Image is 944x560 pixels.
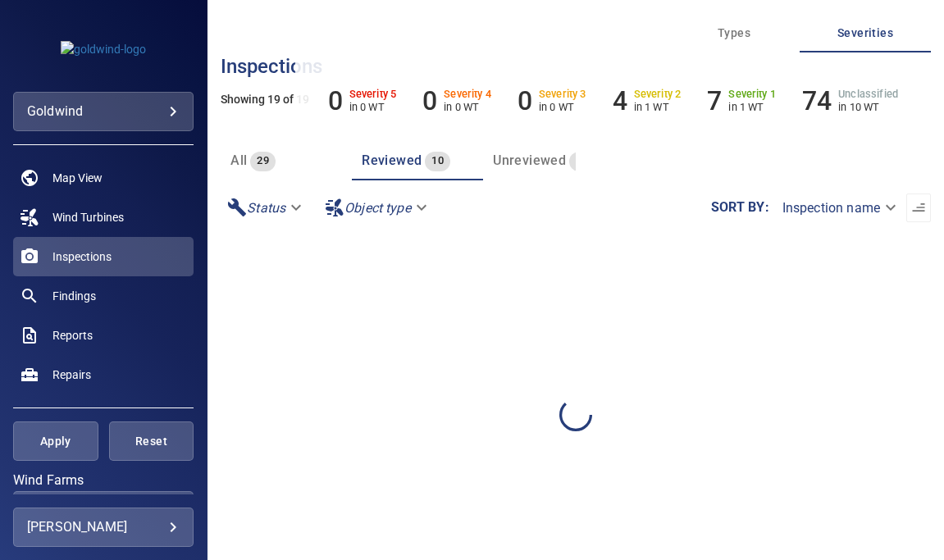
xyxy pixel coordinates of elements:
a: repairs noActive [13,355,194,394]
span: Map View [52,170,103,186]
p: in 0 WT [349,101,397,113]
div: Inspection name [769,193,906,222]
div: Wind Farms [13,491,194,530]
a: findings noActive [13,276,194,316]
h6: Severity 5 [349,89,397,100]
li: Severity 3 [518,85,586,116]
p: in 0 WT [539,101,586,113]
h6: 74 [802,85,832,116]
span: Severities [809,23,921,43]
div: Status [221,193,312,222]
p: in 1 WT [728,101,776,113]
span: All [230,153,247,168]
span: Inspections [52,248,112,265]
h6: Severity 3 [539,89,586,100]
span: Reports [52,327,93,344]
a: map noActive [13,158,194,198]
li: Severity 2 [613,85,682,116]
button: Sort list from oldest to newest [906,193,931,222]
em: Object type [344,200,411,216]
span: Unreviewed [493,153,566,168]
span: Types [678,23,790,43]
div: Object type [318,193,437,222]
h6: 7 [707,85,722,116]
a: inspections active [13,237,194,276]
label: Sort by : [711,201,769,214]
p: in 1 WT [634,101,682,113]
button: Apply [13,421,98,461]
h5: Showing 19 of 19 [221,93,931,106]
h6: Severity 2 [634,89,682,100]
span: 29 [250,152,276,171]
label: Wind Farms [13,474,194,487]
h6: Severity 1 [728,89,776,100]
li: Severity Unclassified [802,85,898,116]
span: Reviewed [362,153,422,168]
em: Status [247,200,285,216]
div: goldwind [27,98,180,125]
h3: Inspections [221,56,931,77]
h6: Severity 4 [444,89,491,100]
span: Findings [52,288,96,304]
span: Repairs [52,367,91,383]
a: windturbines noActive [13,198,194,237]
h6: Unclassified [838,89,898,100]
span: 19 [569,152,595,171]
img: goldwind-logo [61,41,146,57]
h6: 4 [613,85,627,116]
span: Reset [130,431,174,452]
h6: 0 [518,85,532,116]
div: goldwind [13,92,194,131]
div: [PERSON_NAME] [27,514,180,540]
span: Apply [34,431,78,452]
span: 10 [425,152,450,171]
h6: 0 [422,85,437,116]
p: in 10 WT [838,101,898,113]
li: Severity 1 [707,85,776,116]
p: in 0 WT [444,101,491,113]
h6: 0 [328,85,343,116]
button: Reset [109,421,194,461]
span: Wind Turbines [52,209,124,225]
a: reports noActive [13,316,194,355]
